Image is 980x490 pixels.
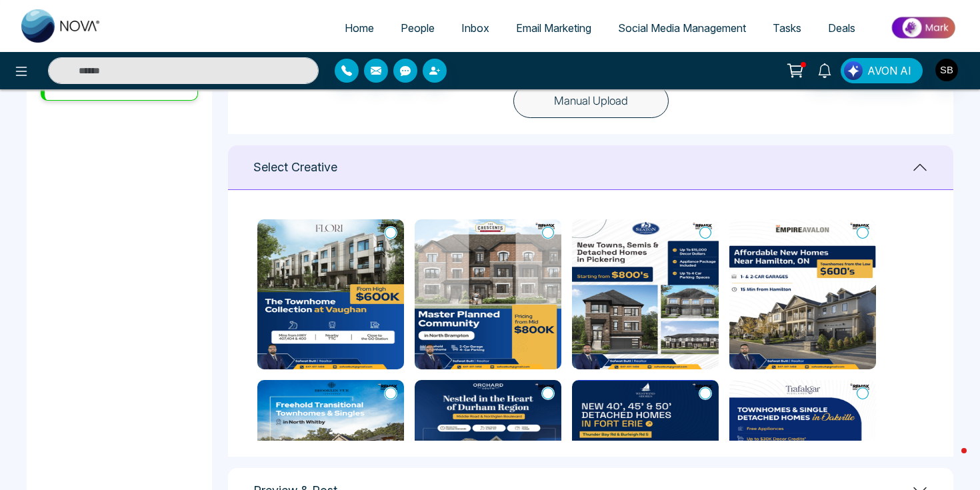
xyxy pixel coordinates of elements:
[605,15,759,41] a: Social Media Management
[21,9,101,43] img: Nova CRM Logo
[331,15,387,41] a: Home
[844,61,863,80] img: Lead Flow
[387,15,448,41] a: People
[759,15,815,41] a: Tasks
[618,21,746,35] span: Social Media Management
[729,219,876,369] img: Empire Avalon in Caledonia.png
[513,84,669,119] button: Manual Upload
[572,219,719,369] img: Seaton Winding Woods, a beautiful collection of Freehold Towns, Semis, and Detached Homes in Pick...
[401,21,435,35] span: People
[503,15,605,41] a: Email Marketing
[773,21,801,35] span: Tasks
[253,160,337,175] h1: Select Creative
[257,219,404,369] img: Explore Flori.png
[415,219,561,369] img: The Crescents in North Brampton.png
[867,63,911,79] span: AVON AI
[935,445,967,477] iframe: Intercom live chat
[875,13,972,43] img: Market-place.gif
[516,21,591,35] span: Email Marketing
[935,59,958,81] img: User Avatar
[345,21,374,35] span: Home
[448,15,503,41] a: Inbox
[815,15,869,41] a: Deals
[828,21,855,35] span: Deals
[841,58,923,83] button: AVON AI
[461,21,489,35] span: Inbox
